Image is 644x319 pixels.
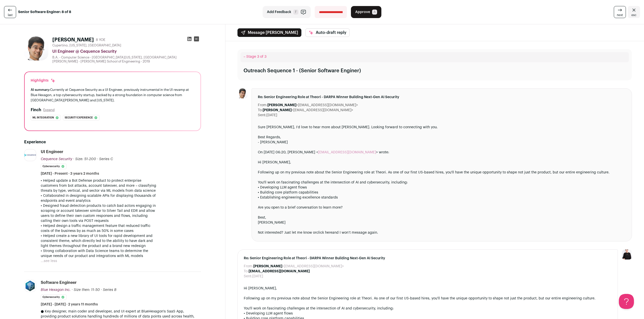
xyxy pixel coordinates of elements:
[52,43,121,47] span: Cupertino, [US_STATE], [GEOGRAPHIC_DATA]
[263,108,292,112] b: [PERSON_NAME]
[24,280,36,292] img: f7cd33fa02aef631cc69efad621266dbff0aa3b2a6b2805c44583d6f4df640b2.jpg
[72,288,100,292] span: · Size then: 11-50
[263,6,311,18] button: Add Feedback F
[24,36,48,60] img: fcea2ff5dd434a10fc8e15bccf57917f2a2bb9e0eed4376145b4a8c31ea9a2ac.jpg
[24,154,36,156] img: 1c72bf5acf2ce7add3b95024600bba13f7cf21d328d13fef6182af0cfa7205e3.png
[18,10,71,15] strong: Senior Software Enginer: 8 of 8
[41,233,201,248] p: • Helped create a new library of UI tools for rapid development and consistent theme, which direc...
[258,113,266,118] dt: Sent:
[622,249,632,260] img: 9240684-medium_jpg
[614,6,626,18] a: next
[73,157,96,161] span: · Size: 51-200
[249,270,310,273] b: [EMAIL_ADDRESS][DOMAIN_NAME]
[41,259,57,264] button: ...see less
[258,150,626,160] blockquote: On [DATE] 06:20, [PERSON_NAME] < > wrote:
[318,151,376,154] a: [EMAIL_ADDRESS][DOMAIN_NAME]
[43,108,55,112] button: Expand
[4,6,16,18] a: last
[41,203,201,223] p: • Designed fraud detection products to catch bad actors engaging in scraping or account takeover ...
[628,6,640,18] a: Close
[41,280,77,285] div: Software Engineer
[65,115,93,120] span: Security experience
[305,28,350,37] button: Auto-draft reply
[244,55,245,58] span: –
[258,103,267,108] dt: From:
[52,55,201,63] div: B.A. - Computer Science - [GEOGRAPHIC_DATA][US_STATE], [GEOGRAPHIC_DATA][PERSON_NAME] - [PERSON_N...
[267,103,358,108] dd: <[EMAIL_ADDRESS][DOMAIN_NAME]>
[258,135,626,140] div: Best Regards,
[316,231,332,234] a: click here
[41,178,201,193] p: • Helped update a Bot Defense product to protect enterprise customers from bot attacks, account t...
[263,108,353,113] dd: <[EMAIL_ADDRESS][DOMAIN_NAME]>
[237,28,301,37] button: Message [PERSON_NAME]
[31,107,41,113] h2: Finch
[267,10,291,15] span: Add Feedback
[253,265,282,268] b: [PERSON_NAME]
[99,157,113,161] span: Series C
[41,149,63,155] div: UI Engineer
[101,287,102,292] span: ·
[32,115,54,120] span: Ml integration
[41,171,99,176] span: [DATE] - Present · 3 years 2 months
[52,48,201,54] div: UI Engineer @ Cequence Security
[351,6,381,18] button: Approve A
[619,294,634,309] iframe: Help Scout Beacon - Open
[372,10,377,15] span: A
[244,269,249,274] dt: To:
[31,78,56,83] div: Highlights
[266,113,277,118] dd: [DATE]
[31,88,50,91] span: AI summary:
[244,274,252,279] dt: Sent:
[253,264,344,269] dd: <[EMAIL_ADDRESS][DOMAIN_NAME]>
[24,139,201,145] h2: Experience
[252,274,263,279] dd: [DATE]
[267,103,296,107] b: [PERSON_NAME]
[41,248,201,259] p: • Strong collaboration with Data Science teams to determine the unique needs of our product and i...
[41,288,71,292] span: Blue Hexagon Inc.
[41,164,67,169] li: Cybersecurity
[293,10,298,15] span: F
[41,157,72,161] span: Cequence Security
[631,13,636,17] span: esc
[244,256,612,261] span: Re: Senior Engineering Role at Theori - DARPA Winner Building Next-Gen AI Security
[355,10,370,15] span: Approve
[41,302,98,307] span: [DATE] - [DATE] · 2 years 11 months
[244,264,253,269] dt: From:
[258,108,263,113] dt: To:
[97,157,98,162] span: ·
[244,67,361,74] div: Outreach Sequence 1 - (Senior Software Enginer)
[8,13,13,17] span: last
[617,13,623,17] span: next
[258,160,626,235] div: Hi [PERSON_NAME], Following up on my previous note about the Senior Engineering role at Theori. A...
[41,223,201,233] p: • Helped design a traffic management feature that reduced traffic costs of the business by as muc...
[41,193,201,203] p: • Collaborated in designing scalable APIs for displaying thousands of endpoints and event analytics
[41,294,67,300] li: Cybersecurity
[237,88,248,98] img: fcea2ff5dd434a10fc8e15bccf57917f2a2bb9e0eed4376145b4a8c31ea9a2ac.jpg
[96,37,105,42] div: 8 YOE
[52,36,94,43] h1: [PERSON_NAME]
[246,55,266,58] span: Stage 3 of 3
[258,125,626,130] div: Sure [PERSON_NAME], I’d love to hear more about [PERSON_NAME]. Looking forward to connecting with...
[258,95,626,100] span: Re: Senior Engineering Role at Theori - DARPA Winner Building Next-Gen AI Security
[103,288,116,292] span: Series B
[31,87,194,103] div: Currently at Cequence Security as a UI Engineer, previously instrumental in the UI revamp at Blue...
[258,140,626,145] div: - [PERSON_NAME]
